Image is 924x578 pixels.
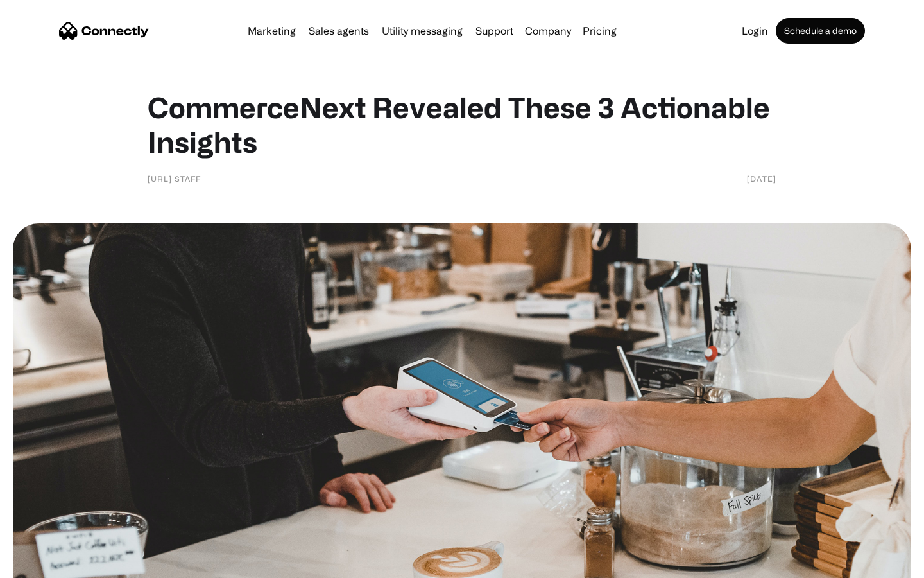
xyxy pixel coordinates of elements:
[747,172,776,185] div: [DATE]
[776,18,865,44] a: Schedule a demo
[377,26,468,36] a: Utility messaging
[59,21,149,40] a: home
[525,22,571,40] div: Company
[26,556,77,574] ul: Language list
[577,26,622,36] a: Pricing
[521,22,575,40] div: Company
[470,26,518,36] a: Support
[148,172,201,185] div: [URL] Staff
[737,26,773,36] a: Login
[148,90,776,159] h1: CommerceNext Revealed These 3 Actionable Insights
[243,26,301,36] a: Marketing
[304,26,374,36] a: Sales agents
[13,556,77,574] aside: Language selected: English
